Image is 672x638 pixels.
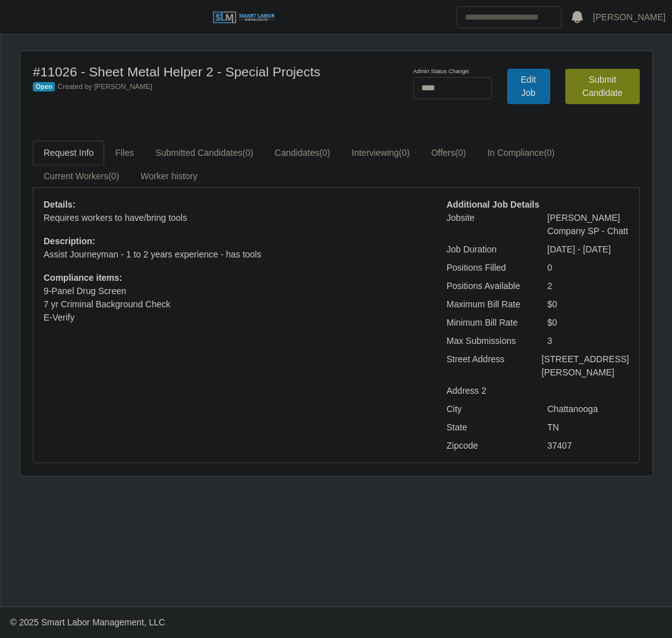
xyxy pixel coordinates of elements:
[538,261,639,275] div: 0
[565,69,640,104] button: Submit Candidate
[538,403,639,416] div: Chattanooga
[320,148,330,158] span: (0)
[44,248,428,261] p: Assist Journeyman - 1 to 2 years experience - has tools
[532,353,639,379] div: [STREET_ADDRESS][PERSON_NAME]
[437,384,538,398] div: Address 2
[44,211,428,225] p: Requires workers to have/bring tools
[33,82,55,92] span: Open
[447,199,539,210] b: Additional Job Details
[104,141,145,165] a: Files
[108,171,119,181] span: (0)
[44,311,428,324] li: E-Verify
[243,148,253,158] span: (0)
[457,6,561,28] input: Search
[538,211,639,238] div: [PERSON_NAME] Company SP - Chatt
[44,236,95,246] b: Description:
[44,298,428,311] li: 7 yr Criminal Background Check
[437,243,538,256] div: Job Duration
[437,334,538,348] div: Max Submissions
[455,148,466,158] span: (0)
[538,243,639,256] div: [DATE] - [DATE]
[145,141,264,165] a: Submitted Candidates
[399,148,410,158] span: (0)
[538,439,639,452] div: 37407
[437,261,538,275] div: Positions Filled
[264,141,341,165] a: Candidates
[538,298,639,311] div: $0
[44,273,122,283] b: Compliance items:
[437,439,538,452] div: Zipcode
[437,298,538,311] div: Maximum Bill Rate
[212,11,275,25] img: SLM Logo
[538,421,639,434] div: TN
[437,403,538,416] div: City
[477,141,566,165] a: In Compliance
[437,353,532,379] div: Street Address
[421,141,477,165] a: Offers
[538,316,639,329] div: $0
[437,280,538,293] div: Positions Available
[437,421,538,434] div: State
[33,64,379,80] h4: #11026 - Sheet Metal Helper 2 - Special Projects
[10,617,165,627] span: © 2025 Smart Labor Management, LLC
[437,211,538,238] div: Jobsite
[44,285,428,298] li: 9-Panel Drug Screen
[593,11,666,24] a: [PERSON_NAME]
[341,141,421,165] a: Interviewing
[130,164,208,189] a: Worker history
[33,164,130,189] a: Current Workers
[544,148,555,158] span: (0)
[538,334,639,348] div: 3
[33,141,104,165] a: Request Info
[57,83,152,90] span: Created by [PERSON_NAME]
[538,280,639,293] div: 2
[507,69,550,104] a: Edit Job
[44,199,76,210] b: Details:
[437,316,538,329] div: Minimum Bill Rate
[413,68,470,76] label: Admin Status Change:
